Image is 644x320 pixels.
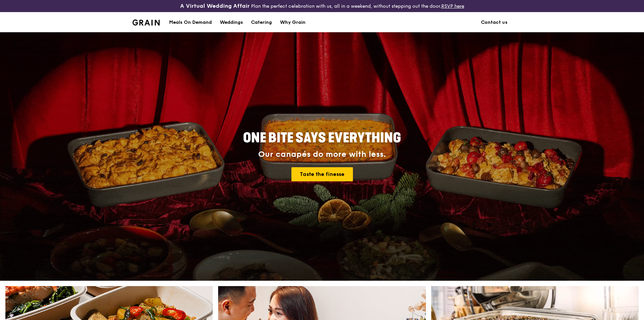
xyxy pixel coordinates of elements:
a: GrainGrain [132,12,160,32]
a: Contact us [477,12,512,33]
a: RSVP here [441,3,464,9]
a: Taste the finesse [291,167,353,181]
a: Why Grain [276,12,310,33]
div: Weddings [220,12,243,33]
span: ONE BITE SAYS EVERYTHING [243,130,401,146]
div: Catering [251,12,272,33]
a: Catering [247,12,276,33]
div: Meals On Demand [169,12,212,33]
div: Why Grain [280,12,306,33]
img: Grain [132,19,160,26]
a: Weddings [216,12,247,33]
div: Plan the perfect celebration with us, all in a weekend, without stepping out the door. [128,3,516,9]
div: Our canapés do more with less. [201,150,443,159]
h3: A Virtual Wedding Affair [180,3,250,9]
